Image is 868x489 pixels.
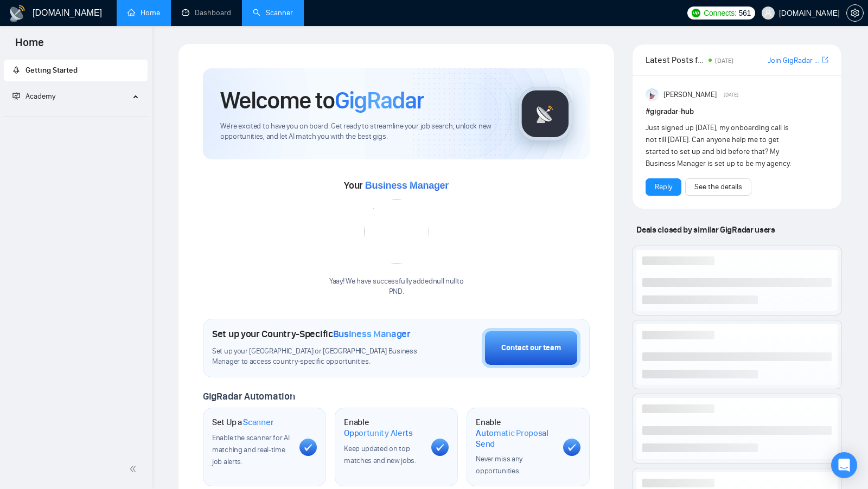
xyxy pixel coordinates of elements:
[7,35,53,57] span: Home
[335,86,424,115] span: GigRadar
[663,89,717,101] span: [PERSON_NAME]
[715,57,733,65] span: [DATE]
[329,276,463,297] div: Yaay! We have successfully added null null to
[12,66,20,74] span: rocket
[220,121,501,142] span: We're excited to have you on board. Get ready to streamline your job search, unlock new opportuni...
[25,66,78,75] span: Getting Started
[12,92,55,101] span: Academy
[518,87,572,141] img: gigradar-logo.png
[646,88,659,101] img: Anisuzzaman Khan
[739,7,751,19] span: 561
[646,106,828,118] h1: # gigradar-hub
[344,444,416,465] span: Keep updated on top matches and new jobs.
[476,417,554,449] h1: Enable
[329,287,463,297] p: PND .
[704,7,736,19] span: Connects:
[822,55,828,64] span: export
[482,328,580,368] button: Contact our team
[768,55,820,67] a: Join GigRadar Slack Community
[822,55,828,65] a: export
[212,328,411,340] h1: Set up your Country-Specific
[25,92,55,101] span: Academy
[333,328,411,340] span: Business Manager
[12,92,20,100] span: fund-projection-screen
[127,8,160,17] a: homeHome
[344,179,449,191] span: Your
[724,90,738,100] span: [DATE]
[476,428,554,449] span: Automatic Proposal Send
[4,112,148,119] li: Academy Homepage
[655,181,672,193] a: Reply
[253,8,293,17] a: searchScanner
[344,428,413,439] span: Opportunity Alerts
[220,86,424,115] h1: Welcome to
[129,464,140,474] span: double-left
[847,9,863,17] span: setting
[632,220,779,239] span: Deals closed by similar GigRadar users
[212,433,290,466] span: Enable the scanner for AI matching and real-time job alerts.
[846,9,864,17] a: setting
[685,178,751,196] button: See the details
[212,346,427,367] span: Set up your [GEOGRAPHIC_DATA] or [GEOGRAPHIC_DATA] Business Manager to access country-specific op...
[646,53,705,67] span: Latest Posts from the GigRadar Community
[182,8,231,17] a: dashboardDashboard
[9,5,26,22] img: logo
[692,9,700,17] img: upwork-logo.png
[646,178,681,196] button: Reply
[646,122,792,170] div: Just signed up [DATE], my onboarding call is not till [DATE]. Can anyone help me to get started t...
[203,390,295,402] span: GigRadar Automation
[476,454,522,475] span: Never miss any opportunities.
[831,452,857,478] div: Open Intercom Messenger
[344,417,423,438] h1: Enable
[764,9,772,17] span: user
[501,342,561,354] div: Contact our team
[694,181,742,193] a: See the details
[4,60,148,81] li: Getting Started
[365,180,449,191] span: Business Manager
[243,417,273,428] span: Scanner
[846,4,864,22] button: setting
[212,417,273,428] h1: Set Up a
[364,199,429,264] img: error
